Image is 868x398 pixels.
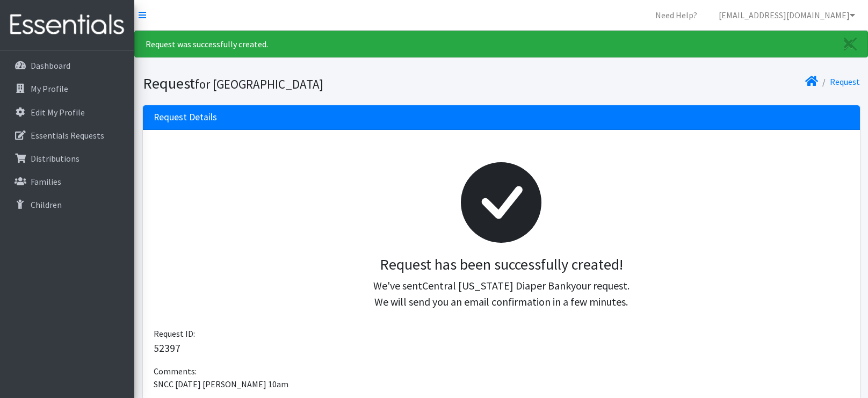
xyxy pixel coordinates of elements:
[4,7,130,43] img: HumanEssentials
[31,176,61,187] p: Families
[154,366,197,377] span: Comments:
[4,125,130,146] a: Essentials Requests
[4,194,130,215] a: Children
[833,31,867,57] a: Close
[31,107,85,118] p: Edit My Profile
[195,76,323,92] small: for [GEOGRAPHIC_DATA]
[422,279,571,292] span: Central [US_STATE] Diaper Bank
[162,256,841,274] h3: Request has been successfully created!
[31,153,79,164] p: Distributions
[31,130,104,141] p: Essentials Requests
[31,83,68,94] p: My Profile
[162,278,841,310] p: We've sent your request. We will send you an email confirmation in a few minutes.
[4,171,130,192] a: Families
[647,4,706,26] a: Need Help?
[4,148,130,169] a: Distributions
[154,378,849,390] p: SNCC [DATE] [PERSON_NAME] 10am
[154,340,849,356] p: 52397
[4,78,130,99] a: My Profile
[4,102,130,123] a: Edit My Profile
[154,112,217,123] h3: Request Details
[830,76,860,87] a: Request
[710,4,864,26] a: [EMAIL_ADDRESS][DOMAIN_NAME]
[154,328,195,339] span: Request ID:
[134,31,868,57] div: Request was successfully created.
[4,55,130,76] a: Dashboard
[31,60,70,71] p: Dashboard
[31,199,62,210] p: Children
[143,74,497,93] h1: Request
